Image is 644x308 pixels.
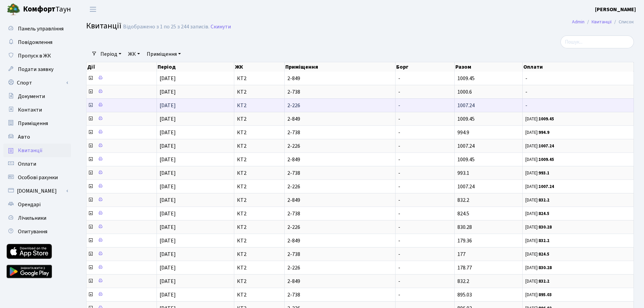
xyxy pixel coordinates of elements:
[525,265,552,271] small: [DATE]:
[87,62,157,72] th: Дії
[237,265,282,270] span: КТ2
[211,24,231,30] a: Скинути
[3,22,71,35] a: Панель управління
[287,89,392,95] span: 2-738
[7,3,20,16] img: logo.png
[396,62,455,72] th: Борг
[18,66,53,73] span: Подати заявку
[18,228,47,235] span: Опитування
[457,223,472,231] span: 830.28
[237,184,282,189] span: КТ2
[3,103,71,117] a: Контакти
[237,116,282,122] span: КТ2
[160,142,176,150] span: [DATE]
[18,160,36,168] span: Оплати
[572,18,585,25] a: Admin
[398,115,400,123] span: -
[398,223,400,231] span: -
[160,264,176,271] span: [DATE]
[3,211,71,225] a: Лічильники
[160,129,176,136] span: [DATE]
[287,211,392,216] span: 2-738
[237,103,282,108] span: КТ2
[160,183,176,190] span: [DATE]
[457,75,475,82] span: 1009.45
[3,171,71,184] a: Особові рахунки
[160,102,176,109] span: [DATE]
[237,224,282,230] span: КТ2
[123,24,209,30] div: Відображено з 1 по 25 з 244 записів.
[237,157,282,162] span: КТ2
[457,264,472,271] span: 178.77
[457,251,466,258] span: 177
[237,292,282,298] span: КТ2
[539,129,549,136] b: 994.9
[160,156,176,163] span: [DATE]
[3,184,71,198] a: [DOMAIN_NAME]
[525,184,554,190] small: [DATE]:
[398,156,400,163] span: -
[160,237,176,244] span: [DATE]
[125,48,143,60] a: ЖК
[287,252,392,257] span: 2-738
[3,225,71,238] a: Опитування
[398,88,400,96] span: -
[237,238,282,243] span: КТ2
[525,238,549,244] small: [DATE]:
[539,197,549,203] b: 832.2
[234,62,285,72] th: ЖК
[523,62,634,72] th: Оплати
[539,184,554,190] b: 1007.24
[3,63,71,76] a: Подати заявку
[398,210,400,217] span: -
[525,76,631,81] span: -
[457,196,469,204] span: 832.2
[237,170,282,176] span: КТ2
[525,116,554,122] small: [DATE]:
[539,292,552,298] b: 895.03
[457,291,472,299] span: 895.03
[237,197,282,203] span: КТ2
[539,224,552,230] b: 830.28
[237,279,282,284] span: КТ2
[457,183,475,190] span: 1007.24
[398,102,400,109] span: -
[287,184,392,189] span: 2-226
[287,265,392,270] span: 2-226
[539,278,549,284] b: 832.2
[525,103,631,108] span: -
[23,4,71,15] span: Таун
[539,238,549,244] b: 832.2
[18,93,45,100] span: Документи
[398,237,400,244] span: -
[237,76,282,81] span: КТ2
[612,18,634,26] li: Список
[398,264,400,271] span: -
[457,129,469,136] span: 994.9
[18,133,30,141] span: Авто
[3,198,71,211] a: Орендарі
[287,116,392,122] span: 2-849
[160,251,176,258] span: [DATE]
[160,115,176,123] span: [DATE]
[398,291,400,299] span: -
[287,76,392,81] span: 2-849
[457,278,469,285] span: 832.2
[398,142,400,150] span: -
[287,103,392,108] span: 2-226
[287,197,392,203] span: 2-849
[160,196,176,204] span: [DATE]
[160,210,176,217] span: [DATE]
[23,4,55,15] b: Комфорт
[457,115,475,123] span: 1009.45
[287,143,392,149] span: 2-226
[237,252,282,257] span: КТ2
[3,144,71,157] a: Квитанції
[398,75,400,82] span: -
[539,265,552,271] b: 830.28
[237,143,282,149] span: КТ2
[160,223,176,231] span: [DATE]
[144,48,184,60] a: Приміщення
[539,116,554,122] b: 1009.45
[398,183,400,190] span: -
